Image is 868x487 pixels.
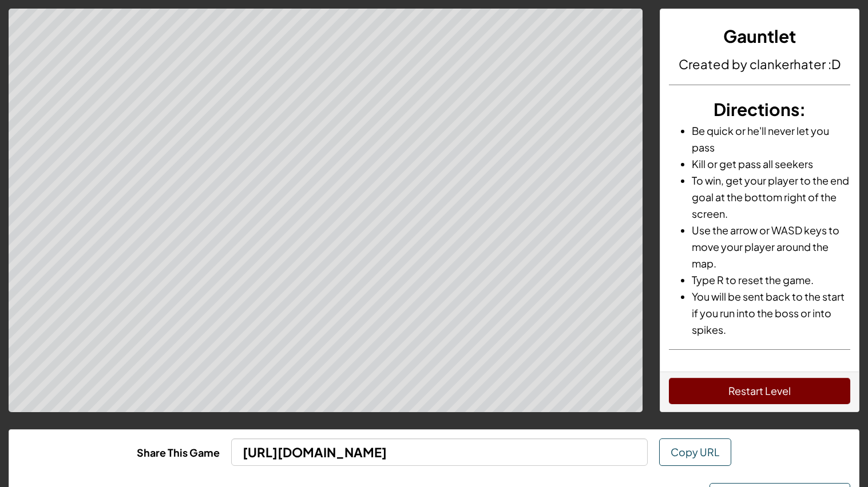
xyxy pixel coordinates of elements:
span: Directions [714,98,799,120]
span: Copy URL [671,445,720,458]
h3: Gauntlet [669,23,850,49]
button: Copy URL [659,438,731,466]
li: To win, get your player to the end goal at the bottom right of the screen. [692,172,850,222]
li: Use the arrow or WASD keys to move your player around the map. [692,222,850,272]
li: Type R to reset the game. [692,272,850,288]
h4: Created by clankerhater :D [669,55,850,73]
button: Restart Level [669,378,850,404]
li: Kill or get pass all seekers [692,155,850,172]
b: Share This Game [137,446,220,459]
h3: : [669,97,850,122]
li: Be quick or he'll never let you pass [692,122,850,155]
li: You will be sent back to the start if you run into the boss or into spikes. [692,288,850,338]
